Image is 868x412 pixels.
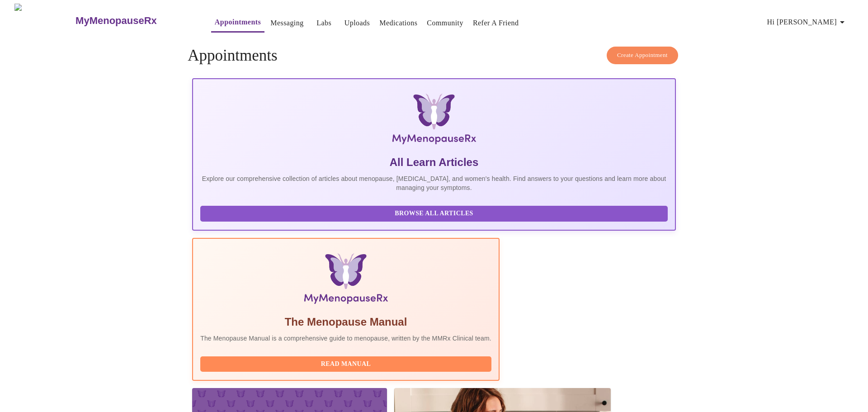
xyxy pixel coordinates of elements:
[310,14,339,32] button: Labs
[75,5,193,37] a: MyMenopauseRx
[200,206,668,222] button: Browse All Articles
[617,50,668,61] span: Create Appointment
[764,13,851,31] button: Hi [PERSON_NAME]
[188,47,680,65] h4: Appointments
[200,174,668,192] p: Explore our comprehensive collection of articles about menopause, [MEDICAL_DATA], and women's hea...
[75,15,157,27] h3: MyMenopauseRx
[379,17,417,29] a: Medications
[376,14,421,32] button: Medications
[209,208,659,219] span: Browse All Articles
[200,356,491,372] button: Read Manual
[767,16,848,28] span: Hi [PERSON_NAME]
[316,17,331,29] a: Labs
[200,360,494,367] a: Read Manual
[200,315,491,329] h5: The Menopause Manual
[273,94,595,148] img: MyMenopauseRx Logo
[427,17,463,29] a: Community
[211,13,264,33] button: Appointments
[200,209,670,217] a: Browse All Articles
[423,14,467,32] button: Community
[270,17,303,29] a: Messaging
[215,16,261,28] a: Appointments
[14,4,75,38] img: MyMenopauseRx Logo
[200,155,668,170] h5: All Learn Articles
[267,14,307,32] button: Messaging
[246,253,445,308] img: Menopause Manual
[209,359,482,370] span: Read Manual
[341,14,374,32] button: Uploads
[607,47,678,64] button: Create Appointment
[344,17,370,29] a: Uploads
[200,334,491,343] p: The Menopause Manual is a comprehensive guide to menopause, written by the MMRx Clinical team.
[469,14,523,32] button: Refer a Friend
[473,17,519,29] a: Refer a Friend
